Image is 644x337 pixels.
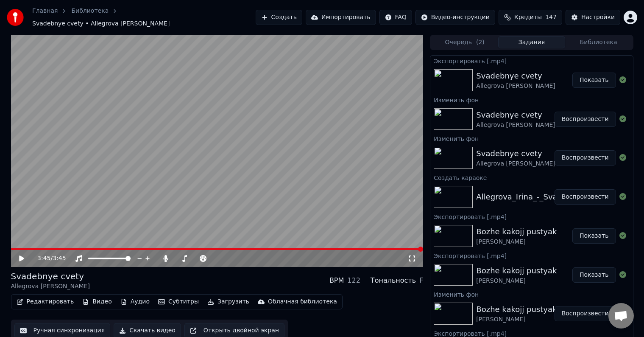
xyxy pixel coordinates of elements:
[476,315,557,324] div: [PERSON_NAME]
[415,10,495,25] button: Видео-инструкции
[306,10,376,25] button: Импортировать
[11,282,90,291] div: Allegrova [PERSON_NAME]
[71,7,109,15] a: Библиотека
[430,211,633,222] div: Экспортировать [.mp4]
[430,56,633,66] div: Экспортировать [.mp4]
[347,275,360,286] div: 122
[555,306,616,321] button: Воспроизвести
[155,296,202,308] button: Субтитры
[117,296,153,308] button: Аудио
[499,10,562,25] button: Кредиты147
[476,226,557,238] div: Bozhe kakojj pustyak
[53,254,66,263] span: 3:45
[476,70,555,82] div: Svadebnye cvety
[545,13,557,22] span: 147
[7,9,24,26] img: youka
[32,20,170,28] span: Svadebnye cvety • Allegrova [PERSON_NAME]
[476,303,557,315] div: Bozhe kakojj pustyak
[37,254,50,263] span: 3:45
[419,275,423,286] div: F
[430,95,633,105] div: Изменить фон
[371,275,416,286] div: Тональность
[476,38,485,47] span: ( 2 )
[476,277,557,285] div: [PERSON_NAME]
[256,10,302,25] button: Создать
[498,36,565,48] button: Задания
[430,250,633,261] div: Экспортировать [.mp4]
[268,298,337,306] div: Облачная библиотека
[476,265,557,277] div: Bozhe kakojj pustyak
[581,13,615,22] div: Настройки
[572,73,616,88] button: Показать
[430,172,633,183] div: Создать караоке
[32,7,58,15] a: Главная
[476,160,555,168] div: Allegrova [PERSON_NAME]
[476,148,555,160] div: Svadebnye cvety
[555,112,616,127] button: Воспроизвести
[79,296,115,308] button: Видео
[608,303,634,329] div: Открытый чат
[431,36,498,48] button: Очередь
[11,270,90,282] div: Svadebnye cvety
[13,296,78,308] button: Редактировать
[476,191,643,203] div: Allegrova_Irina_-_Svadebnye_cvety_454927
[555,189,616,205] button: Воспроизвести
[555,150,616,166] button: Воспроизвести
[32,7,256,28] nav: breadcrumb
[430,289,633,299] div: Изменить фон
[476,238,557,246] div: [PERSON_NAME]
[37,254,58,263] div: /
[572,228,616,244] button: Показать
[430,133,633,143] div: Изменить фон
[476,109,555,121] div: Svadebnye cvety
[329,275,344,286] div: BPM
[566,10,620,25] button: Настройки
[514,13,542,22] span: Кредиты
[565,36,632,48] button: Библиотека
[204,296,253,308] button: Загрузить
[572,267,616,283] button: Показать
[379,10,412,25] button: FAQ
[476,121,555,129] div: Allegrova [PERSON_NAME]
[476,82,555,90] div: Allegrova [PERSON_NAME]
